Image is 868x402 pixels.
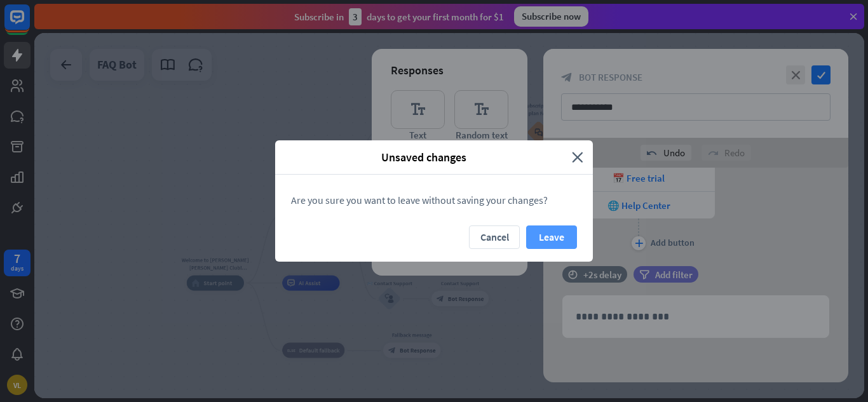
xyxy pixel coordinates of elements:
button: Open LiveChat chat widget [10,5,48,43]
i: close [572,150,583,164]
span: Are you sure you want to leave without saving your changes? [291,194,548,206]
button: Leave [526,225,577,249]
button: Cancel [469,225,520,249]
span: Unsaved changes [285,150,562,164]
